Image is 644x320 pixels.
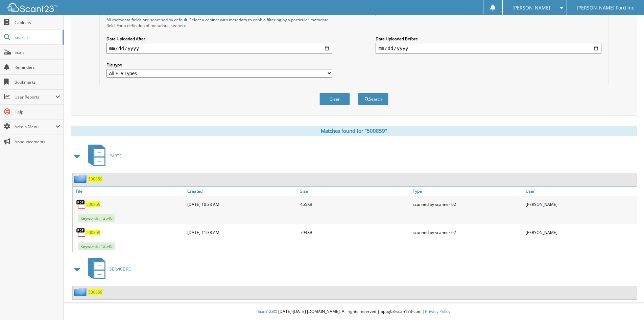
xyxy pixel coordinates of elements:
div: 455KB [299,197,411,211]
div: [DATE] 10:33 AM [186,197,299,211]
a: 500859 [88,176,102,182]
div: 794KB [299,226,411,239]
img: PDF.png [76,199,86,209]
span: Admin Menu [15,124,55,130]
span: SERVICE RO [110,266,132,272]
a: Size [299,187,411,196]
a: SERVICE RO [84,256,132,282]
input: end [376,43,601,54]
a: File [73,187,186,196]
a: 500859 [86,230,100,235]
span: [PERSON_NAME] Ford Inc [577,6,634,10]
img: folder2.png [74,288,88,296]
iframe: Chat Widget [610,287,644,320]
label: Date Uploaded After [106,36,332,42]
span: Keywords: 12540 [78,242,115,250]
div: All metadata fields are searched by default. Select a cabinet with metadata to enable filtering b... [106,17,332,28]
span: User Reports [15,94,55,100]
span: Keywords: 12540 [78,214,115,222]
img: PDF.png [76,227,86,237]
div: scanned by scanner 02 [411,197,524,211]
div: scanned by scanner 02 [411,226,524,239]
a: here [177,23,186,28]
span: Cabinets [15,20,60,25]
a: Privacy Policy [425,308,450,314]
img: scan123-logo-white.svg [7,3,57,12]
span: Search [15,35,59,40]
span: Help [15,109,60,115]
a: User [524,187,637,196]
div: © [DATE]-[DATE] [DOMAIN_NAME]. All rights reserved | appg03-scan123-com | [64,303,644,320]
span: Announcements [15,139,60,145]
div: [PERSON_NAME] [524,197,637,211]
label: File type [106,62,332,68]
a: PARTS [84,143,122,169]
a: Type [411,187,524,196]
input: start [106,43,332,54]
button: Search [358,93,388,105]
span: Bookmarks [15,79,60,85]
span: Scan123 [258,308,274,314]
a: Created [186,187,299,196]
a: 500859 [86,201,100,207]
span: PARTS [110,153,122,159]
div: [PERSON_NAME] [524,226,637,239]
span: [PERSON_NAME] [512,6,550,10]
span: Scan [15,49,60,55]
button: Clear [319,93,350,105]
div: Matches found for "500859" [71,126,637,136]
a: 500859 [88,289,102,295]
img: folder2.png [74,175,88,183]
label: Date Uploaded Before [376,36,601,42]
span: Reminders [15,64,60,70]
div: [DATE] 11:38 AM [186,226,299,239]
